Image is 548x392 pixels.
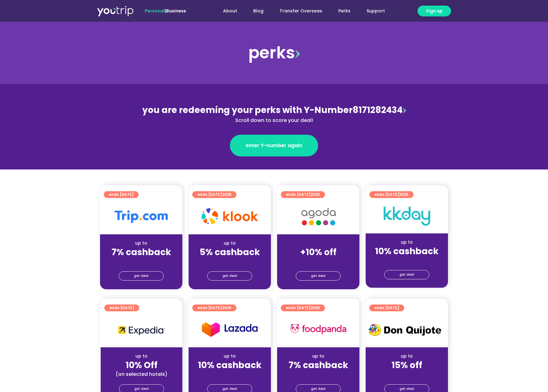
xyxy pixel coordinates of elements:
[286,191,320,198] span: ends [DATE]
[246,142,302,149] span: enter Y-number again
[139,117,409,124] div: Scroll down to score your deal!
[384,270,429,279] a: get deal
[192,304,236,311] a: ends [DATE]2025
[104,191,139,198] a: ends [DATE]
[371,371,443,377] div: (for stays only)
[371,239,443,246] div: up to
[106,353,177,359] div: up to
[426,8,443,14] span: Sign up
[145,8,165,14] span: Personal
[145,8,186,14] span: |
[400,270,414,279] span: get deal
[282,371,354,377] div: (for stays only)
[418,6,451,16] a: Sign up
[330,5,358,17] a: Perks
[109,304,134,311] span: ends [DATE]
[200,246,260,258] strong: 5% cashback
[282,353,354,359] div: up to
[371,353,443,359] div: up to
[311,192,320,197] span: 2025
[358,5,393,17] a: Support
[104,304,139,311] a: ends [DATE]
[194,353,266,359] div: up to
[192,191,236,198] a: ends [DATE]2025
[142,104,353,116] span: you are redeeming your perks with Y-Number
[374,191,409,198] span: ends [DATE]
[194,258,266,264] div: (for stays only)
[281,191,325,198] a: ends [DATE]2025
[119,271,164,281] a: get deal
[139,104,409,124] div: 8171282434
[371,257,443,264] div: (for stays only)
[194,371,266,377] div: (for stays only)
[222,192,231,197] span: 2025
[374,304,399,311] span: ends [DATE]
[245,5,272,17] a: Blog
[311,305,320,310] span: 2025
[166,8,186,14] a: Business
[313,240,324,246] span: up to
[272,5,330,17] a: Transfer Overseas
[286,304,320,311] span: ends [DATE]
[289,359,348,371] strong: 7% cashback
[300,246,336,258] strong: +10% off
[215,5,245,17] a: About
[399,192,409,197] span: 2025
[203,5,393,17] nav: Menu
[105,258,177,264] div: (for stays only)
[296,271,341,281] a: get deal
[194,240,266,246] div: up to
[112,246,171,258] strong: 7% cashback
[106,371,177,377] div: (on selected hotels)
[391,359,422,371] strong: 15% off
[109,191,134,198] span: ends [DATE]
[230,135,318,156] a: enter Y-number again
[198,359,262,371] strong: 10% cashback
[134,272,148,280] span: get deal
[311,272,326,280] span: get deal
[126,359,158,371] strong: 10% Off
[222,272,237,280] span: get deal
[282,258,354,264] div: (for stays only)
[369,304,404,311] a: ends [DATE]
[197,191,231,198] span: ends [DATE]
[222,305,231,310] span: 2025
[281,304,325,311] a: ends [DATE]2025
[375,245,439,257] strong: 10% cashback
[369,191,413,198] a: ends [DATE]2025
[105,240,177,246] div: up to
[207,271,252,281] a: get deal
[197,304,231,311] span: ends [DATE]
